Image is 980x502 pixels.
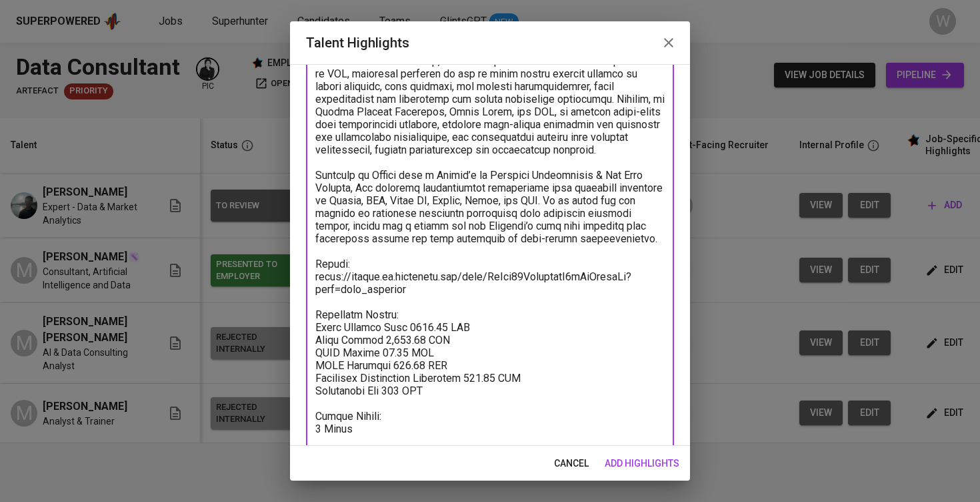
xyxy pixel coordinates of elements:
span: add highlights [605,455,679,472]
button: cancel [549,451,594,476]
span: cancel [554,455,589,472]
button: add highlights [599,451,685,476]
h2: Talent Highlights [306,32,674,53]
